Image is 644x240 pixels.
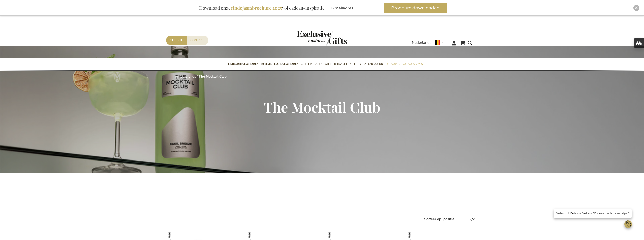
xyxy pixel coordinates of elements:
a: Home [174,74,182,79]
span: Eindejaarsgeschenken [228,61,258,67]
img: Exclusive Business gifts logo [297,31,347,47]
button: Brochure downloaden [384,3,447,13]
form: marketing offers and promotions [328,3,383,15]
span: Nederlands [412,40,431,46]
img: Close [635,6,638,9]
div: Download onze vol cadeau-inspiratie [197,3,327,13]
span: 50 beste relatiegeschenken [261,61,298,67]
a: Contact [187,36,208,45]
a: Offerte [166,36,187,45]
div: Close [633,5,639,11]
span: Gift Sets [301,61,312,67]
div: Nederlands [412,40,448,46]
b: eindejaarsbrochure 2025 [231,5,282,11]
span: Corporate Merchandise [315,61,348,67]
span: The Mocktail Club [264,98,380,116]
span: Select Keuze Cadeaubon [350,61,383,67]
label: Sorteer op [424,217,441,221]
a: store logo [297,31,322,47]
strong: The Mocktail Club [199,74,227,79]
span: Per Budget [385,61,400,67]
input: E-mailadres [328,3,381,13]
span: Gelegenheden [403,61,423,67]
a: Brands [185,74,196,79]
